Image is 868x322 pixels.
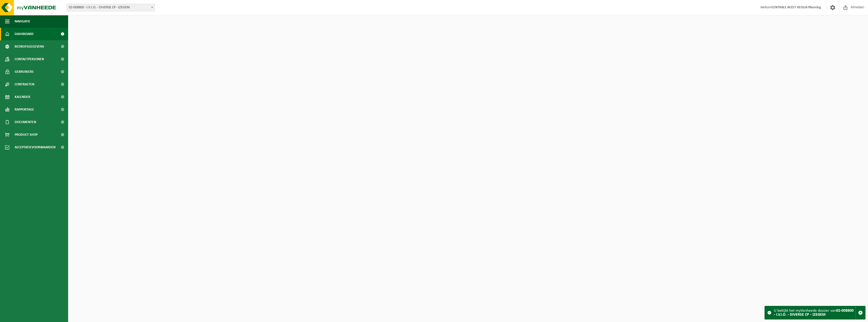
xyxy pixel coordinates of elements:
span: Acceptatievoorwaarden [15,141,56,154]
strong: 02-008800 - I.V.I.O. - DIVERSE CP - IZEGEM [774,309,854,317]
span: Bedrijfsgegevens [15,40,44,53]
span: 02-008800 - I.V.I.O. - DIVERSE CP - IZEGEM [67,4,155,11]
span: Navigatie [15,15,30,28]
span: Documenten [15,116,36,128]
span: Kalender [15,91,30,103]
span: Product Shop [15,128,38,141]
strong: CENTRALE AFZET VEOLIA Planning [772,6,821,9]
div: U bekijkt het myVanheede dossier van [774,306,855,319]
span: 02-008800 - I.V.I.O. - DIVERSE CP - IZEGEM [67,4,155,11]
span: Contactpersonen [15,53,44,65]
span: Dashboard [15,28,34,40]
span: Contracten [15,78,34,91]
span: Gebruikers [15,65,34,78]
span: Rapportage [15,103,34,116]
